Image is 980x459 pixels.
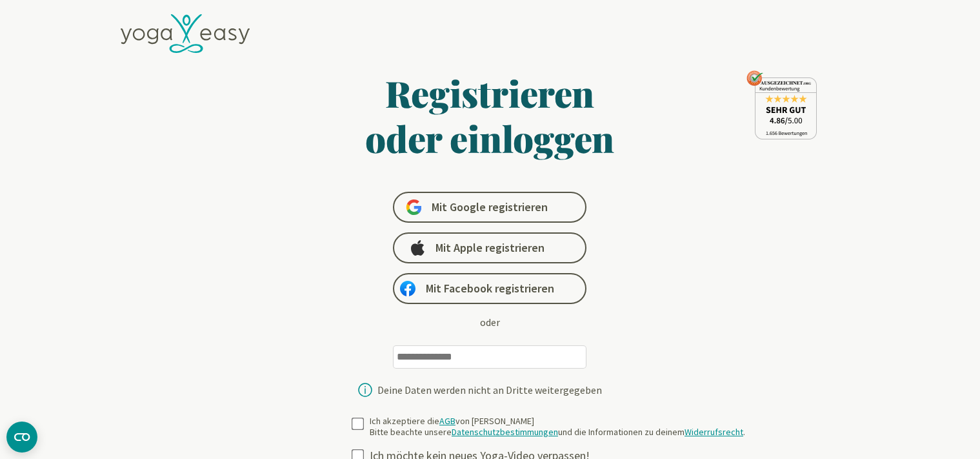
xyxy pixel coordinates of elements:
[435,240,545,256] span: Mit Apple registrieren
[393,192,586,223] a: Mit Google registrieren
[393,273,586,304] a: Mit Facebook registrieren
[439,415,455,427] a: AGB
[426,281,554,296] span: Mit Facebook registrieren
[241,70,740,161] h1: Registrieren oder einloggen
[480,314,500,330] div: oder
[685,426,743,438] a: Widerrufsrecht
[432,199,548,215] span: Mit Google registrieren
[393,232,586,263] a: Mit Apple registrieren
[377,385,602,395] div: Deine Daten werden nicht an Dritte weitergegeben
[452,426,558,438] a: Datenschutzbestimmungen
[746,70,817,139] img: ausgezeichnet_seal.png
[6,422,37,453] button: CMP-Widget öffnen
[370,416,745,438] div: Ich akzeptiere die von [PERSON_NAME] Bitte beachte unsere und die Informationen zu deinem .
